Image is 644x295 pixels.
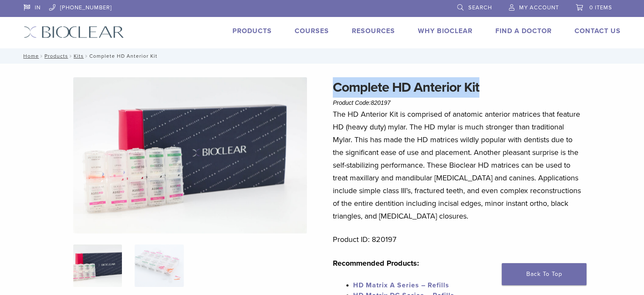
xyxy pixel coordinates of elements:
[333,258,419,268] strong: Recommended Products:
[84,54,89,58] span: /
[333,77,582,98] h1: Complete HD Anterior Kit
[333,233,582,246] p: Product ID: 820197
[74,53,84,59] a: Kits
[418,27,473,35] a: Why Bioclear
[39,54,44,58] span: /
[24,26,124,38] img: Bioclear
[73,77,307,233] img: IMG_8088 (1)
[502,263,586,285] a: Back To Top
[295,27,329,35] a: Courses
[495,27,552,35] a: Find A Doctor
[44,53,68,59] a: Products
[68,54,74,58] span: /
[352,27,395,35] a: Resources
[17,48,627,64] nav: Complete HD Anterior Kit
[353,281,449,289] a: HD Matrix A Series – Refills
[371,99,391,106] span: 820197
[519,4,559,11] span: My Account
[21,53,39,59] a: Home
[333,99,390,106] span: Product Code:
[232,27,272,35] a: Products
[589,4,612,11] span: 0 items
[333,108,582,222] p: The HD Anterior Kit is comprised of anatomic anterior matrices that feature HD (heavy duty) mylar...
[135,244,183,287] img: Complete HD Anterior Kit - Image 2
[73,244,122,287] img: IMG_8088-1-324x324.jpg
[575,27,621,35] a: Contact Us
[468,4,492,11] span: Search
